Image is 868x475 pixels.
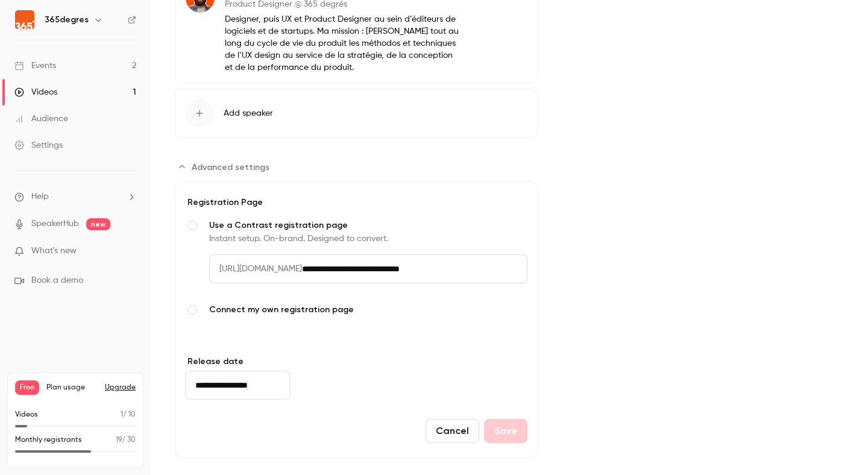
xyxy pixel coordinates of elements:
[14,113,68,125] div: Audience
[175,157,277,177] button: Advanced settings
[31,274,83,287] span: Book a demo
[15,380,39,395] span: Free
[116,436,122,444] span: 19
[14,86,57,98] div: Videos
[225,13,459,74] p: Designer, puis UX et Product Designer au sein d’éditeurs de logiciels et de startups. Ma mission ...
[14,190,136,203] li: help-dropdown-opener
[209,233,527,245] div: Instant setup. On-brand. Designed to convert.
[121,411,123,418] span: 1
[31,245,77,257] span: What's new
[175,157,538,458] section: Advanced settings
[185,197,527,209] div: Registration Page
[224,107,273,119] span: Add speaker
[209,254,302,283] span: [URL][DOMAIN_NAME]
[86,218,110,230] span: new
[192,161,269,174] span: Advanced settings
[175,89,538,138] button: Add speaker
[185,356,290,368] label: Release date
[45,14,89,26] h6: 365degres
[15,409,38,420] p: Videos
[121,409,136,420] p: / 10
[116,435,136,445] p: / 30
[15,10,34,30] img: 365degres
[426,419,479,443] button: Cancel
[46,383,98,392] span: Plan usage
[209,219,527,231] span: Use a Contrast registration page
[209,304,527,316] span: Connect my own registration page
[122,246,136,257] iframe: Noticeable Trigger
[105,383,136,392] button: Upgrade
[302,254,527,283] input: Use a Contrast registration pageInstant setup. On-brand. Designed to convert.[URL][DOMAIN_NAME]
[31,218,79,230] a: SpeakerHub
[15,435,82,445] p: Monthly registrants
[14,139,63,151] div: Settings
[14,60,56,72] div: Events
[31,190,49,203] span: Help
